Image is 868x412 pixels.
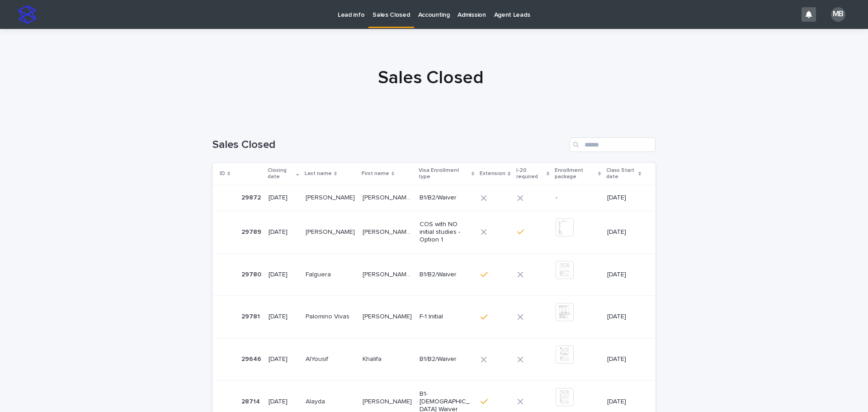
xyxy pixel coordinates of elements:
[306,354,330,363] p: AlYousif
[420,355,470,363] p: B1/B2/Waiver
[420,194,470,202] p: B1/B2/Waiver
[209,67,652,89] h1: Sales Closed
[420,271,470,279] p: B1/B2/Waiver
[420,313,470,321] p: F-1 Initial
[212,253,656,296] tr: 2978029780 [DATE]FalgueraFalguera [PERSON_NAME] [PERSON_NAME][PERSON_NAME] [PERSON_NAME] B1/B2/Wa...
[269,194,298,202] p: [DATE]
[516,166,544,182] p: I-20 required
[555,166,596,182] p: Enrollment package
[419,166,469,182] p: Visa Enrollment type
[18,5,36,24] img: stacker-logo-s-only.png
[831,7,845,22] div: MB
[556,194,600,202] p: -
[363,396,414,406] p: [PERSON_NAME]
[305,169,332,179] p: Last name
[607,271,641,279] p: [DATE]
[241,227,263,236] p: 29789
[607,194,641,202] p: [DATE]
[363,227,414,236] p: Juliana Valentina
[363,311,414,321] p: [PERSON_NAME]
[420,221,470,243] p: COS with NO initial studies - Option 1
[607,313,641,321] p: [DATE]
[363,269,414,279] p: [PERSON_NAME] [PERSON_NAME]
[480,169,505,179] p: Extension
[606,166,636,182] p: Class Start date
[306,396,327,406] p: Alayda
[306,311,351,321] p: Palomino Vivas
[363,192,414,202] p: [PERSON_NAME] [PERSON_NAME]
[607,355,641,363] p: [DATE]
[306,269,333,279] p: Falguera
[607,398,641,406] p: [DATE]
[306,227,357,236] p: Armand Carrillo
[212,185,656,211] tr: 2987229872 [DATE][PERSON_NAME][PERSON_NAME] [PERSON_NAME] [PERSON_NAME][PERSON_NAME] [PERSON_NAME...
[212,211,656,253] tr: 2978929789 [DATE][PERSON_NAME][PERSON_NAME] [PERSON_NAME] [PERSON_NAME][PERSON_NAME] [PERSON_NAME...
[269,271,298,279] p: [DATE]
[269,228,298,236] p: [DATE]
[212,296,656,338] tr: 2978129781 [DATE]Palomino VivasPalomino Vivas [PERSON_NAME][PERSON_NAME] F-1 Initial[DATE]
[241,269,263,279] p: 29780
[269,313,298,321] p: [DATE]
[362,169,389,179] p: First name
[220,169,225,179] p: ID
[212,338,656,381] tr: 2964629646 [DATE]AlYousifAlYousif KhalifaKhalifa B1/B2/Waiver[DATE]
[306,192,357,202] p: [PERSON_NAME]
[241,354,263,363] p: 29646
[607,228,641,236] p: [DATE]
[241,192,263,202] p: 29872
[212,138,566,152] h1: Sales Closed
[269,355,298,363] p: [DATE]
[363,354,383,363] p: Khalifa
[570,137,656,152] input: Search
[241,396,262,406] p: 28714
[269,398,298,406] p: [DATE]
[241,311,262,321] p: 29781
[268,166,294,182] p: Closing date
